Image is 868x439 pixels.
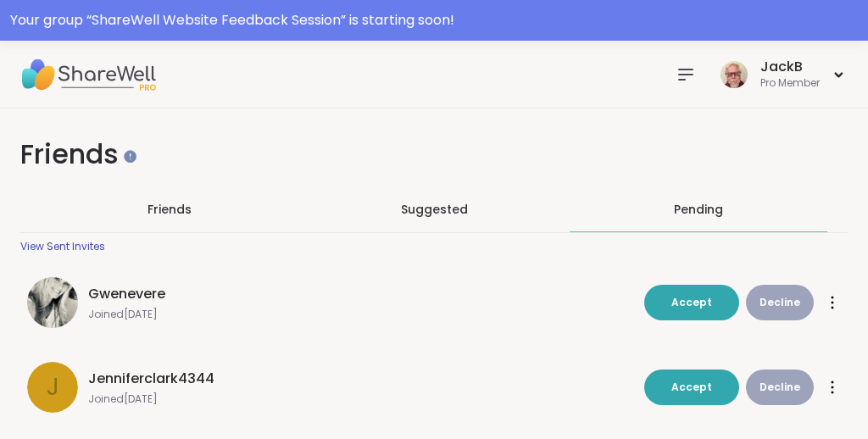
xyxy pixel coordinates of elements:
[10,10,858,31] div: Your group “ ShareWell Website Feedback Session ” is starting soon!
[20,240,105,253] div: View Sent Invites
[20,136,848,174] h1: Friends
[674,201,723,218] div: Pending
[644,285,739,320] button: Accept
[401,201,468,218] span: Suggested
[27,277,78,328] img: Gwenevere
[671,380,712,394] span: Accept
[721,61,748,88] img: JackB
[644,370,739,405] button: Accept
[20,45,156,104] img: ShareWell Nav Logo
[671,295,712,309] span: Accept
[746,285,814,320] button: Decline
[746,370,814,405] button: Decline
[759,380,800,395] span: Decline
[88,308,634,321] span: Joined [DATE]
[47,370,59,405] span: J
[88,392,634,406] span: Joined [DATE]
[88,284,165,304] span: Gwenevere
[760,58,820,76] div: JackB
[124,150,136,163] iframe: Spotlight
[147,201,192,218] span: Friends
[88,369,214,389] span: Jenniferclark4344
[760,76,820,91] div: Pro Member
[759,295,800,310] span: Decline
